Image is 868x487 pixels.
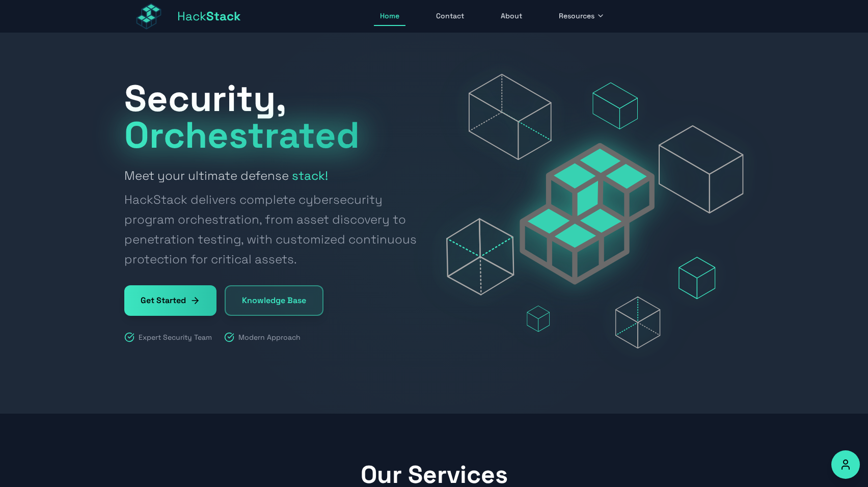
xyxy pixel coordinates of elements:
[553,7,611,26] button: Resources
[831,450,860,479] button: Accessibility Options
[124,285,216,316] a: Get Started
[224,332,301,342] div: Modern Approach
[225,285,323,316] a: Knowledge Base
[430,7,470,26] a: Contact
[124,190,422,269] span: HackStack delivers complete cybersecurity program orchestration, from asset discovery to penetrat...
[124,80,422,153] h1: Security,
[124,463,744,487] h2: Our Services
[124,112,360,158] span: Orchestrated
[559,11,594,21] span: Resources
[292,168,328,183] strong: stack!
[124,166,422,269] h2: Meet your ultimate defense
[374,7,405,26] a: Home
[177,8,241,24] span: Hack
[124,332,212,342] div: Expert Security Team
[495,7,528,26] a: About
[206,8,241,24] span: Stack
